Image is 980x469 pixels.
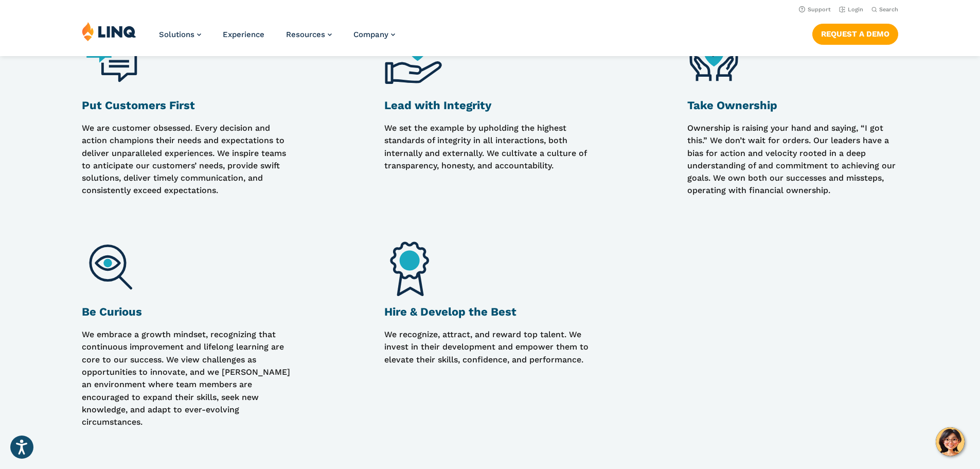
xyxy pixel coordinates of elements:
[82,305,142,318] strong: Be Curious
[839,6,863,13] a: Login
[286,30,332,39] a: Resources
[82,122,293,197] p: We are customer obsessed. Every decision and action champions their needs and expectations to del...
[353,30,388,39] span: Company
[936,427,965,456] button: Hello, have a question? Let’s chat.
[812,22,898,44] nav: Button Navigation
[384,305,516,318] strong: Hire & Develop the Best
[353,30,395,39] a: Company
[223,30,264,39] a: Experience
[159,30,201,39] a: Solutions
[286,30,325,39] span: Resources
[82,99,195,112] strong: Put Customers First
[384,99,491,112] strong: Lead with Integrity
[159,30,194,39] span: Solutions
[687,99,777,112] strong: Take Ownership
[879,6,898,13] span: Search
[687,122,898,197] p: Ownership is raising your hand and saying, “I got this.” We don’t wait for orders. Our leaders ha...
[82,22,136,41] img: LINQ | K‑12 Software
[812,24,898,44] a: Request a Demo
[799,6,831,13] a: Support
[871,6,898,13] button: Open Search Bar
[82,328,293,429] p: We embrace a growth mindset, recognizing that continuous improvement and lifelong learning are co...
[384,122,595,197] p: We set the example by upholding the highest standards of integrity in all interactions, both inte...
[159,22,395,56] nav: Primary Navigation
[384,328,595,429] p: We recognize, attract, and reward top talent. We invest in their development and empower them to ...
